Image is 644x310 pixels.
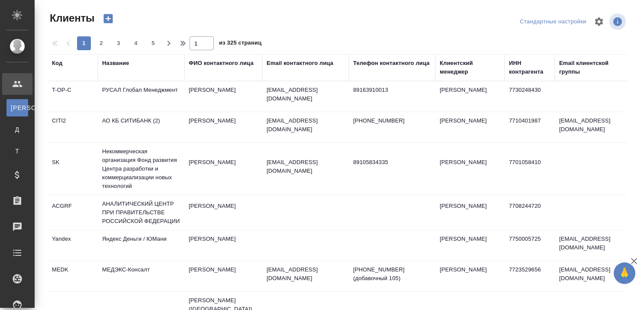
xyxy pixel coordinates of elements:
td: [PERSON_NAME] [184,112,262,142]
td: [PERSON_NAME] [435,197,505,228]
td: АНАЛИТИЧЕСКИЙ ЦЕНТР ПРИ ПРАВИТЕЛЬСТВЕ РОССИЙСКОЙ ФЕДЕРАЦИИ [98,195,184,230]
a: Т [6,142,28,160]
button: 4 [129,36,143,50]
button: 2 [94,36,108,50]
span: 5 [146,39,160,48]
td: [PERSON_NAME] [435,261,505,291]
span: Посмотреть информацию [609,13,628,30]
td: МЕДЭКС-Консалт [98,261,184,291]
td: 7710401987 [505,112,555,142]
span: 🙏 [617,264,632,282]
p: 89105834335 [353,158,431,167]
td: [PERSON_NAME] [184,197,262,228]
p: [EMAIL_ADDRESS][DOMAIN_NAME] [267,86,345,103]
span: 3 [112,39,126,48]
td: [EMAIL_ADDRESS][DOMAIN_NAME] [555,261,633,291]
td: АО КБ СИТИБАНК (2) [98,112,184,142]
div: split button [518,15,589,29]
span: Настроить таблицу [589,11,609,32]
div: Email контактного лица [267,59,333,68]
span: [PERSON_NAME] [11,103,24,112]
td: Яндекс Деньги / ЮМани [98,230,184,261]
p: [PHONE_NUMBER] (добавочный 105) [353,265,431,283]
td: [PERSON_NAME] [184,81,262,112]
button: 5 [146,36,160,50]
p: [PHONE_NUMBER] [353,116,431,125]
td: 7730248430 [505,81,555,112]
p: [EMAIL_ADDRESS][DOMAIN_NAME] [267,265,345,283]
span: 4 [129,39,143,48]
td: [PERSON_NAME] [435,81,505,112]
span: Д [11,125,24,134]
td: РУСАЛ Глобал Менеджмент [98,81,184,112]
td: 7723529656 [505,261,555,291]
div: Email клиентской группы [559,59,628,76]
div: ФИО контактного лица [189,59,254,68]
td: [PERSON_NAME] [435,154,505,184]
p: [EMAIL_ADDRESS][DOMAIN_NAME] [267,116,345,134]
td: [PERSON_NAME] [184,261,262,291]
button: 🙏 [614,262,635,284]
p: [EMAIL_ADDRESS][DOMAIN_NAME] [267,158,345,175]
td: 7708244720 [505,197,555,228]
td: [PERSON_NAME] [435,112,505,142]
div: Название [102,59,129,68]
td: MEDK [48,261,98,291]
span: 2 [94,39,108,48]
td: [PERSON_NAME] [184,230,262,261]
a: Д [6,121,28,138]
div: ИНН контрагента [509,59,551,76]
td: 7750005725 [505,230,555,261]
div: Телефон контактного лица [353,59,430,68]
p: 89163910013 [353,86,431,94]
td: Yandex [48,230,98,261]
div: Клиентский менеджер [440,59,500,76]
td: ACGRF [48,197,98,228]
td: [PERSON_NAME] [184,154,262,184]
td: [PERSON_NAME] [435,230,505,261]
td: [EMAIL_ADDRESS][DOMAIN_NAME] [555,112,633,142]
button: Создать [98,11,119,26]
span: Клиенты [48,11,94,25]
span: Т [11,147,24,155]
td: 7701058410 [505,154,555,184]
td: [EMAIL_ADDRESS][DOMAIN_NAME] [555,230,633,261]
a: [PERSON_NAME] [6,99,28,116]
div: Код [52,59,62,68]
td: SK [48,154,98,184]
span: из 325 страниц [219,38,261,50]
td: Некоммерческая организация Фонд развития Центра разработки и коммерциализации новых технологий [98,143,184,195]
button: 3 [112,36,126,50]
td: CITI2 [48,112,98,142]
td: T-OP-C [48,81,98,112]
